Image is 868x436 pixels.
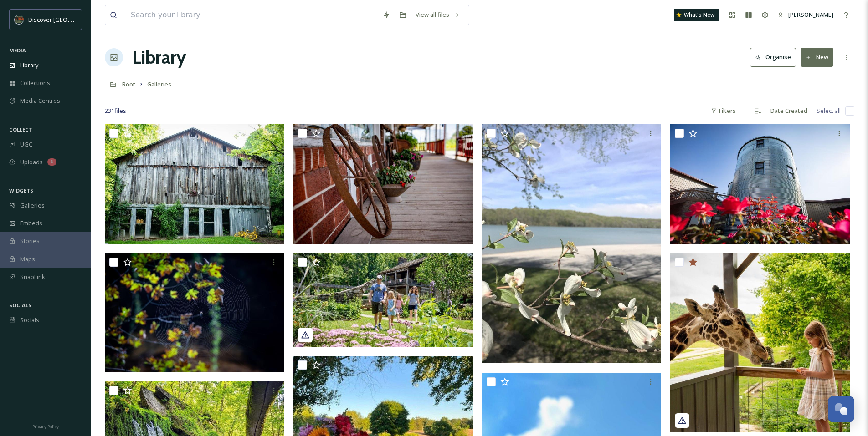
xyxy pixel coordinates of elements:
[788,10,833,19] span: [PERSON_NAME]
[9,47,26,54] span: MEDIA
[766,102,812,120] div: Date Created
[20,316,39,324] span: Socials
[20,96,60,105] span: Media Centres
[20,61,38,70] span: Library
[132,44,186,71] a: Library
[105,124,284,244] img: 46aa1f77-c410-af08-f476-be61212401af.jpg
[126,5,378,25] input: Search your library
[20,237,40,245] span: Stories
[105,253,284,372] img: 57dfae4e-3177-babb-6470-0e3c470b7b78.jpg
[773,6,838,24] a: [PERSON_NAME]
[293,124,473,244] img: 710f5acd-8699-3ce8-ee80-d851d820d64f.jpg
[32,424,59,430] span: Privacy Policy
[9,187,33,194] span: WIDGETS
[28,15,142,24] span: Discover [GEOGRAPHIC_DATA][US_STATE]
[122,79,135,90] a: Root
[411,6,464,24] a: View all files
[147,79,171,90] a: Galleries
[801,48,833,66] button: New
[32,421,59,431] a: Privacy Policy
[482,124,662,363] img: a76bc16b-eb59-1d1a-b0de-8d5d1e4d8b47.jpg
[20,201,45,210] span: Galleries
[20,79,50,87] span: Collections
[20,140,32,149] span: UGC
[47,158,56,166] div: 1
[293,253,473,347] img: c3a45ff9-ccd3-92b9-5488-08e350a07ec9.jpg
[20,255,35,264] span: Maps
[122,80,135,88] span: Root
[670,124,850,244] img: daa0b193-9b28-dbd3-a5d1-654e21943c04.jpg
[670,253,850,432] img: 1b1d81a5-b84c-681d-ea38-4846cd7dc067.jpg
[147,80,171,88] span: Galleries
[105,106,126,115] span: 231 file s
[828,396,854,422] button: Open Chat
[15,15,24,24] img: SIN-logo.svg
[20,158,43,167] span: Uploads
[9,302,31,309] span: SOCIALS
[750,48,796,66] button: Organise
[674,9,719,21] a: What's New
[817,106,841,115] span: Select all
[706,102,740,120] div: Filters
[20,273,45,281] span: SnapLink
[20,219,42,228] span: Embeds
[9,126,32,133] span: COLLECT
